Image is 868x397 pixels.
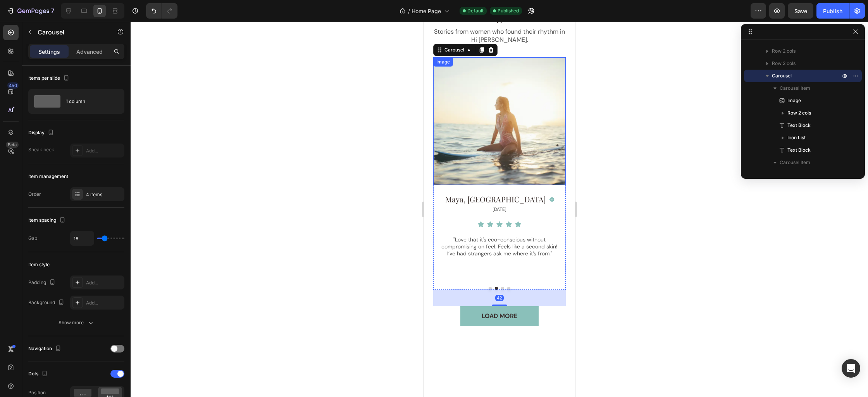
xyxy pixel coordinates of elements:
div: 1 column [66,92,113,110]
div: Open Intercom Messenger [842,359,860,378]
span: Default [467,7,484,14]
span: Row 2 cols [787,109,811,117]
div: Add... [86,279,122,286]
span: Save [794,8,807,14]
button: Save [788,3,813,19]
div: Display [28,128,55,138]
span: Icon List [787,134,806,142]
div: Beta [6,142,19,148]
div: Items per slide [28,73,71,84]
div: Background [28,298,66,308]
span: Carousel Item [780,84,810,92]
div: Dots [28,369,49,379]
div: Gap [28,235,37,242]
span: Carousel [772,72,792,80]
p: 7 [51,6,54,15]
input: Auto [71,231,94,245]
button: Publish [816,3,849,19]
span: Home Page [412,7,441,15]
div: Position [28,389,46,396]
span: Image [787,97,801,104]
div: 450 [7,82,19,89]
div: Padding [28,277,57,288]
div: 4 items [86,191,122,198]
div: Publish [823,7,842,15]
span: Carousel Item [780,159,810,166]
span: Text Block [787,121,811,129]
div: Navigation [28,344,63,354]
p: Carousel [38,27,103,37]
span: Row 2 cols [772,60,796,67]
span: Published [498,7,519,14]
iframe: Design area [424,22,575,397]
div: Sneak peek [28,146,54,153]
span: / [408,7,410,15]
p: Advanced [76,48,103,56]
div: Show more [59,319,95,327]
button: Show more [28,316,124,330]
div: Item style [28,261,50,268]
div: Add... [86,299,122,306]
div: Undo/Redo [146,3,177,19]
button: 7 [3,3,58,19]
div: Item management [28,173,68,180]
span: Text Block [787,146,811,154]
span: Row 2 cols [772,47,796,55]
p: Settings [38,48,60,56]
div: Item spacing [28,215,67,226]
div: Order [28,191,41,198]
